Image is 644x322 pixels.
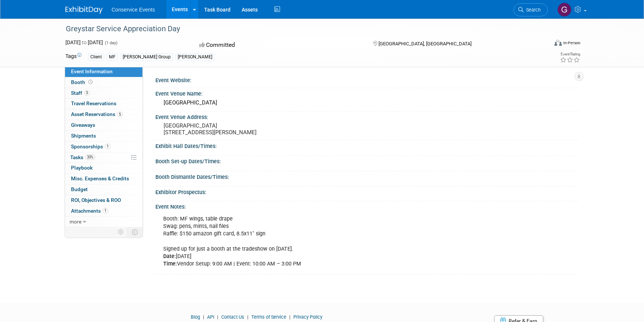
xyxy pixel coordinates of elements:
[504,39,580,50] div: Event Format
[71,79,94,85] span: Booth
[65,88,142,99] a: Staff3
[84,90,90,96] span: 3
[215,314,220,320] span: |
[155,88,579,97] div: Event Venue Name:
[105,144,110,149] span: 1
[107,53,118,61] div: MF
[554,40,562,46] img: Format-Inperson.png
[104,41,117,45] span: (1 day)
[70,219,81,225] span: more
[65,99,142,109] a: Travel Reservations
[65,195,142,206] a: ROI, Objectives & ROO
[128,227,143,237] td: Toggle Event Tabs
[71,133,96,139] span: Shipments
[163,261,177,267] b: Time:
[155,75,579,84] div: Event Website:
[557,3,571,17] img: Gayle Reese
[63,22,537,36] div: Greystar Service Appreciation Day
[115,227,128,237] td: Personalize Event Tab Strip
[65,120,142,131] a: Giveaways
[65,217,142,227] a: more
[65,39,103,45] span: [DATE] [DATE]
[155,171,579,181] div: Booth Dismantle Dates/Times:
[71,90,90,96] span: Staff
[221,314,244,320] a: Contact Us
[103,208,108,213] span: 1
[65,6,103,14] img: ExhibitDay
[287,314,292,320] span: |
[155,156,579,165] div: Booth Set-up Dates/Times:
[65,142,142,152] a: Sponsorships1
[155,187,579,196] div: Exhibitor Prospectus:
[164,122,323,136] pre: [GEOGRAPHIC_DATA] [STREET_ADDRESS][PERSON_NAME]
[163,253,176,260] b: Date:
[85,154,95,160] span: 33%
[293,314,322,320] a: Privacy Policy
[71,197,121,203] span: ROI, Objectives & ROO
[65,174,142,184] a: Misc. Expenses & Credits
[71,186,88,192] span: Budget
[65,184,142,195] a: Budget
[70,154,95,160] span: Tasks
[65,131,142,141] a: Shipments
[87,79,94,85] span: Booth not reserved yet
[379,41,471,46] span: [GEOGRAPHIC_DATA], [GEOGRAPHIC_DATA]
[245,314,250,320] span: |
[155,112,579,121] div: Event Venue Address:
[120,53,173,61] div: [PERSON_NAME] Group
[65,52,81,61] td: Tags
[81,39,88,45] span: to
[65,152,142,163] a: Tasks33%
[71,122,95,128] span: Giveaways
[201,314,206,320] span: |
[251,314,286,320] a: Terms of Service
[71,208,108,214] span: Attachments
[71,111,123,117] span: Asset Reservations
[560,52,580,56] div: Event Rating
[71,176,129,181] span: Misc. Expenses & Credits
[112,7,155,13] span: Conservice Events
[71,68,113,74] span: Event Information
[71,165,93,171] span: Playbook
[207,314,214,320] a: API
[158,212,496,271] div: Booth: MF wings, table drape Swag: pens, mints, nail files Raffle: $150 amazon gift card, 8.5x11"...
[65,163,142,173] a: Playbook
[513,3,548,16] a: Search
[155,141,579,150] div: Exhibit Hall Dates/Times:
[88,53,104,61] div: Client
[197,39,361,52] div: Committed
[65,77,142,88] a: Booth
[71,144,110,149] span: Sponsorships
[161,97,573,109] div: [GEOGRAPHIC_DATA]
[65,67,142,77] a: Event Information
[176,53,215,61] div: [PERSON_NAME]
[71,100,116,106] span: Travel Reservations
[65,109,142,120] a: Asset Reservations5
[155,201,579,210] div: Event Notes:
[117,112,123,117] span: 5
[65,206,142,216] a: Attachments1
[563,40,580,46] div: In-Person
[524,7,541,13] span: Search
[191,314,200,320] a: Blog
